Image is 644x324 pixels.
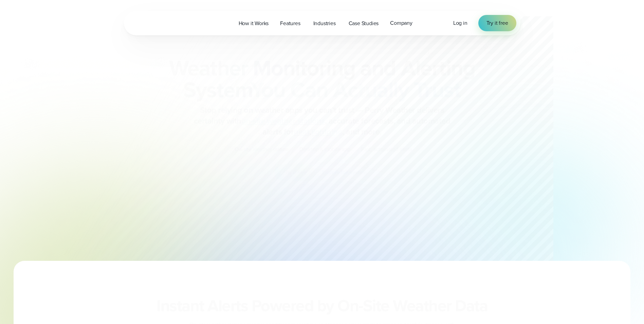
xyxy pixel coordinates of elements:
[343,16,385,30] a: Case Studies
[390,19,412,27] span: Company
[453,19,467,27] span: Log in
[453,19,467,27] a: Log in
[233,16,275,30] a: How it Works
[313,19,336,28] span: Industries
[280,19,300,28] span: Features
[239,19,269,28] span: How it Works
[486,19,508,27] span: Try it free
[478,15,516,31] a: Try it free
[349,19,379,28] span: Case Studies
